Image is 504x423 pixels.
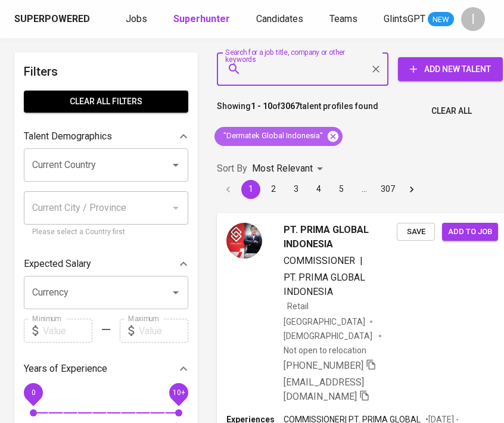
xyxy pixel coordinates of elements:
p: Please select a Country first [32,226,180,238]
b: Superhunter [173,13,230,24]
span: NEW [428,14,454,26]
span: Clear All filters [33,94,179,109]
span: Retail [287,301,309,311]
b: 1 - 10 [251,101,272,111]
p: Not open to relocation [284,344,366,356]
span: "Dermatek Global Indonesia" [214,130,330,142]
button: Save [397,223,435,241]
button: Clear [368,61,384,77]
a: Jobs [126,12,150,27]
span: [EMAIL_ADDRESS][DOMAIN_NAME] [284,377,364,402]
span: GlintsGPT [384,13,425,24]
span: Add to job [448,225,492,239]
div: I [461,7,485,31]
p: Talent Demographics [24,129,112,144]
input: Value [43,319,92,343]
span: | [360,254,363,268]
span: Clear All [431,104,472,119]
div: [GEOGRAPHIC_DATA] [284,316,365,328]
div: … [354,183,374,195]
span: Teams [329,13,357,24]
button: Add New Talent [398,57,503,81]
div: Superpowered [14,13,90,26]
div: "Dermatek Global Indonesia" [214,127,343,146]
p: Sort By [217,161,247,176]
a: Teams [329,12,360,27]
button: page 1 [241,180,260,199]
div: Years of Experience [24,357,188,381]
a: Candidates [256,12,306,27]
img: 7b6377532d8d87af87f817038997f63a.png [226,223,262,259]
button: Go to next page [402,180,421,199]
button: Go to page 3 [287,180,306,199]
input: Value [139,319,188,343]
p: Years of Experience [24,362,107,376]
span: PT. PRIMA GLOBAL INDONESIA [284,272,365,297]
span: Candidates [256,13,303,24]
button: Go to page 4 [309,180,328,199]
div: Talent Demographics [24,125,188,148]
div: Most Relevant [252,158,327,180]
span: [DEMOGRAPHIC_DATA] [284,330,374,342]
div: Expected Salary [24,252,188,276]
p: Expected Salary [24,257,91,271]
p: Most Relevant [252,161,313,176]
span: [PHONE_NUMBER] [284,360,363,371]
span: 0 [31,388,35,397]
a: GlintsGPT NEW [384,12,454,27]
span: Add New Talent [407,62,493,77]
span: Jobs [126,13,147,24]
button: Clear All filters [24,91,188,113]
span: 10+ [172,388,185,397]
a: Superpowered [14,13,92,26]
b: 3067 [281,101,300,111]
button: Open [167,284,184,301]
button: Clear All [427,100,477,122]
button: Go to page 2 [264,180,283,199]
nav: pagination navigation [217,180,423,199]
span: PT. PRIMA GLOBAL INDONESIA [284,223,397,251]
button: Add to job [442,223,498,241]
a: Superhunter [173,12,232,27]
button: Go to page 5 [332,180,351,199]
h6: Filters [24,62,188,81]
button: Open [167,157,184,173]
button: Go to page 307 [377,180,399,199]
span: Save [403,225,429,239]
p: Showing of talent profiles found [217,100,378,122]
span: COMMISSIONER [284,255,355,266]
